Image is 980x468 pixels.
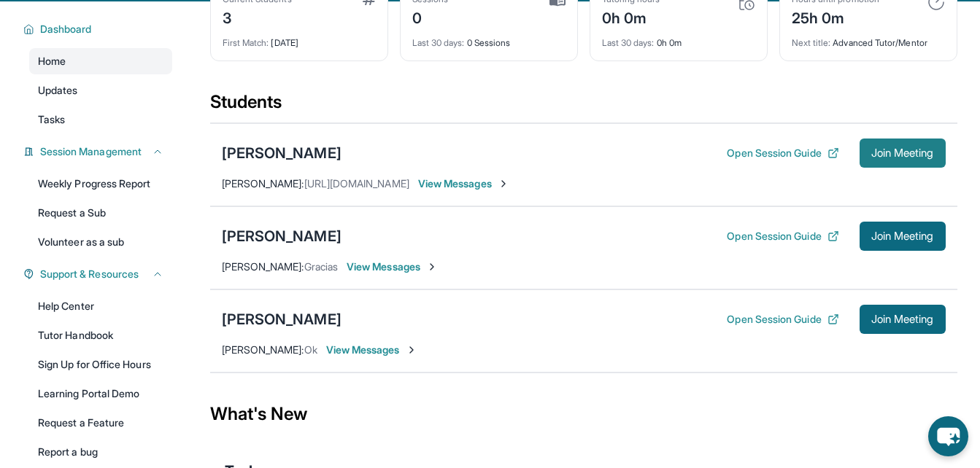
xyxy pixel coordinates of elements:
span: Support & Resources [40,267,139,281]
span: Join Meeting [871,149,934,157]
a: Report a bug [29,439,172,465]
div: 0h 0m [602,5,660,28]
span: [PERSON_NAME] : [222,260,304,273]
div: 3 [223,5,292,28]
span: Join Meeting [871,315,934,324]
a: Help Center [29,293,172,319]
button: Dashboard [34,22,163,36]
img: Chevron-Right [406,344,417,356]
a: Request a Sub [29,200,172,226]
div: 25h 0m [792,5,879,28]
a: Volunteer as a sub [29,229,172,255]
a: Tasks [29,106,172,133]
button: Open Session Guide [727,146,838,160]
span: [URL][DOMAIN_NAME] [304,177,409,190]
button: Open Session Guide [727,229,838,243]
button: chat-button [928,416,968,456]
div: 0h 0m [602,28,755,49]
span: Ok [304,343,317,356]
span: Gracias [304,260,339,273]
button: Join Meeting [860,222,946,251]
span: [PERSON_NAME] : [222,177,304,190]
img: Chevron-Right [426,261,438,273]
span: First Match : [223,37,269,48]
span: Home [38,54,66,69]
button: Join Meeting [860,139,946,168]
button: Session Management [34,144,163,159]
a: Updates [29,77,172,104]
div: Advanced Tutor/Mentor [792,28,945,49]
span: Next title : [792,37,831,48]
span: Tasks [38,112,65,127]
span: View Messages [418,176,509,191]
button: Open Session Guide [727,312,838,327]
img: Chevron-Right [498,178,509,190]
button: Support & Resources [34,267,163,281]
span: Last 30 days : [602,37,655,48]
span: View Messages [347,260,438,274]
span: Session Management [40,144,142,159]
span: Dashboard [40,22,92,36]
div: [PERSON_NAME] [222,226,342,246]
div: 0 [412,5,449,28]
span: Last 30 days : [412,37,465,48]
div: 0 Sessions [412,28,566,49]
a: Home [29,48,172,74]
span: Join Meeting [871,232,934,241]
span: Updates [38,83,78,98]
a: Tutor Handbook [29,322,172,348]
div: [PERSON_NAME] [222,143,342,163]
span: [PERSON_NAME] : [222,343,304,356]
a: Sign Up for Office Hours [29,351,172,378]
span: View Messages [326,343,417,357]
div: [DATE] [223,28,376,49]
a: Request a Feature [29,410,172,436]
div: Students [210,90,957,122]
a: Weekly Progress Report [29,171,172,197]
a: Learning Portal Demo [29,381,172,407]
div: [PERSON_NAME] [222,309,342,329]
button: Join Meeting [860,305,946,334]
div: What's New [210,382,957,446]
